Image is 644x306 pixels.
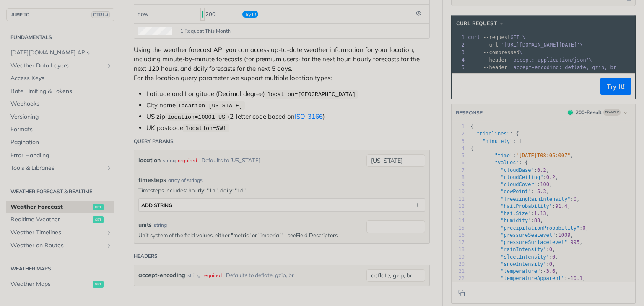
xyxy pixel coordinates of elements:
span: 100 [540,182,549,187]
span: Tools & Libraries [10,164,104,172]
span: { [470,124,473,130]
span: Example [603,109,621,116]
button: JUMP TOCTRL-/ [6,8,114,21]
span: : , [470,189,549,194]
span: get [93,281,104,288]
a: Tools & LibrariesShow subpages for Tools & Libraries [6,162,114,174]
div: 8 [452,174,465,181]
a: Error Handling [6,149,114,162]
div: 5 [452,64,466,71]
span: : { [470,131,519,137]
span: "sleetIntensity" [501,254,549,260]
span: : , [470,174,558,180]
h2: Weather Forecast & realtime [6,188,114,195]
div: 4 [452,145,465,152]
button: 200200-ResultExample [564,108,631,117]
a: Pagination [6,136,114,149]
div: 3 [452,49,466,56]
button: Show subpages for Weather on Routes [106,242,112,249]
label: location [138,154,161,166]
span: "hailProbability" [501,203,552,209]
div: 10 [452,188,465,195]
a: Formats [6,123,114,136]
p: Unit system of the field values, either "metric" or "imperial" - see [138,231,362,239]
span: Weather on Routes [10,241,104,250]
h2: Fundamentals [6,34,114,41]
span: location=[US_STATE] [178,103,242,109]
span: Weather Timelines [10,228,104,237]
span: "hailSize" [501,210,531,216]
span: 88 [534,218,540,223]
div: 2 [452,130,465,137]
span: "freezingRainIntensity" [501,196,570,202]
span: : , [470,196,579,202]
a: Weather on RoutesShow subpages for Weather on Routes [6,239,114,252]
div: 17 [452,239,465,246]
p: Timesteps includes: hourly: "1h", daily: "1d" [138,187,425,194]
span: Error Handling [10,151,112,160]
div: required [203,269,222,281]
p: Using the weather forecast API you can access up-to-date weather information for your location, i... [134,45,430,83]
span: --compressed [483,49,519,55]
a: Weather Mapsget [6,278,114,290]
span: { [470,145,473,151]
span: 'accept: application/json' [510,57,589,63]
span: Pagination [10,138,112,147]
label: units [138,220,152,229]
span: "[DATE]T08:05:00Z" [516,153,570,158]
span: : { [470,160,528,166]
span: "cloudCover" [501,182,537,187]
span: location=[GEOGRAPHIC_DATA] [267,91,356,98]
span: 0 [552,254,555,260]
span: : , [470,275,586,281]
span: "time" [495,153,513,158]
button: Try It! [600,78,631,95]
span: Weather Forecast [10,203,91,211]
span: : , [470,210,549,216]
canvas: Line Graph [138,27,172,35]
button: Show subpages for Weather Timelines [106,229,112,236]
span: Realtime Weather [10,215,91,224]
div: 11 [452,196,465,203]
div: 2 [452,41,466,49]
div: 6 [452,159,465,166]
button: Show subpages for Tools & Libraries [106,165,112,171]
button: ADD string [139,199,425,211]
span: 0.2 [537,167,546,173]
span: : , [470,218,543,223]
span: "pressureSurfaceLevel" [501,239,567,245]
span: : , [470,232,574,238]
div: string [163,154,176,166]
span: - [567,275,570,281]
span: 1 Request This Month [180,27,231,35]
span: "snowIntensity" [501,261,546,267]
span: "rainIntensity" [501,246,546,252]
span: : , [470,261,555,267]
div: 9 [452,181,465,188]
a: [DATE][DOMAIN_NAME] APIs [6,47,114,59]
a: Realtime Weatherget [6,213,114,226]
div: 5 [452,152,465,159]
div: 20 [452,261,465,268]
span: curl [468,34,480,40]
div: 16 [452,232,465,239]
span: 0 [574,196,576,202]
a: Rate Limiting & Tokens [6,85,114,98]
div: 15 [452,225,465,232]
span: "pressureSeaLevel" [501,232,555,238]
span: Formats [10,125,112,134]
span: \ [468,49,522,55]
label: accept-encoding [138,269,185,281]
div: Defaults to deflate, gzip, br [226,269,294,281]
span: 200 [568,110,573,115]
span: 5.3 [537,189,546,194]
a: Weather Forecastget [6,201,114,213]
span: 1.13 [534,210,546,216]
span: CTRL-/ [91,11,110,18]
div: 12 [452,203,465,210]
span: Access Keys [10,74,112,83]
span: : , [470,246,555,252]
button: Show subpages for Weather Data Layers [106,62,112,69]
span: now [138,10,148,17]
span: : , [470,225,589,231]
